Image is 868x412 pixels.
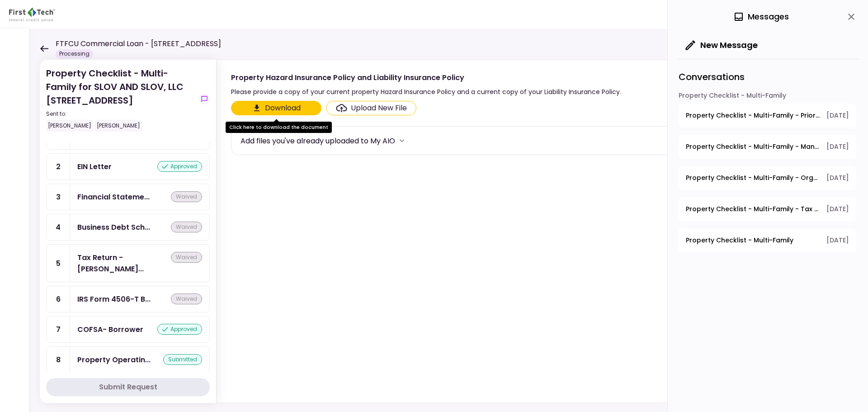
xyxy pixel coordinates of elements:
[231,101,321,115] button: Click here to download the document
[46,110,195,118] div: Sent to:
[686,204,820,214] span: Property Checklist - Multi-Family - Tax Return - Borrower
[679,228,856,252] button: open-conversation
[171,252,202,263] div: waived
[686,142,820,152] span: Property Checklist - Multi-Family - Management Agreement
[171,294,202,304] div: waived
[9,8,55,21] img: Partner icon
[826,204,849,214] span: [DATE]
[351,103,407,114] div: Upload New File
[844,9,859,24] button: close
[47,286,70,312] div: 6
[226,122,332,133] div: Click here to download the document
[171,222,202,232] div: waived
[679,33,765,57] button: New Message
[826,236,849,245] span: [DATE]
[679,104,856,128] button: open-conversation
[46,66,195,132] div: Property Checklist - Multi-Family for SLOV AND SLOV, LLC [STREET_ADDRESS]
[46,153,210,180] a: 2EIN Letterapproved
[47,347,70,373] div: 8
[46,120,93,132] div: [PERSON_NAME]
[46,316,210,343] a: 7COFSA- Borrowerapproved
[733,10,789,24] div: Messages
[157,161,202,172] div: approved
[826,111,849,120] span: [DATE]
[679,59,859,91] div: Conversations
[46,214,210,241] a: 4Business Debt Schedulewaived
[46,184,210,210] a: 3Financial Statement - Borrowerwaived
[216,60,850,403] div: Property Hazard Insurance Policy and Liability Insurance PolicyPlease provide a copy of your curr...
[46,244,210,282] a: 5Tax Return - Borrowerwaived
[686,236,793,245] span: Property Checklist - Multi-Family
[47,317,70,342] div: 7
[395,134,409,147] button: more
[47,214,70,240] div: 4
[679,166,856,190] button: open-conversation
[679,197,856,221] button: open-conversation
[77,191,150,203] div: Financial Statement - Borrower
[77,354,151,365] div: Property Operating Statements
[77,294,151,305] div: IRS Form 4506-T Borrower
[157,324,202,335] div: approved
[679,91,856,104] div: Property Checklist - Multi-Family
[77,324,143,335] div: COFSA- Borrower
[826,173,849,183] span: [DATE]
[686,173,820,183] span: Property Checklist - Multi-Family - Organization Documents for Borrowing Entity
[46,346,210,373] a: 8Property Operating Statementssubmitted
[679,135,856,159] button: open-conversation
[241,135,395,147] div: Add files you've already uploaded to My AIO
[47,245,70,282] div: 5
[95,120,142,132] div: [PERSON_NAME]
[686,111,820,120] span: Property Checklist - Multi-Family - Prior Environmental Phase I and/or Phase II
[231,86,621,97] div: Please provide a copy of your current property Hazard Insurance Policy and a current copy of your...
[46,286,210,313] a: 6IRS Form 4506-T Borrowerwaived
[77,161,112,172] div: EIN Letter
[56,49,93,58] div: Processing
[56,38,221,49] h1: FTFCU Commercial Loan - [STREET_ADDRESS]
[77,222,150,233] div: Business Debt Schedule
[199,94,210,104] button: show-messages
[77,252,171,275] div: Tax Return - Borrower
[47,154,70,180] div: 2
[47,184,70,210] div: 3
[46,378,210,396] button: Submit Request
[163,354,202,365] div: submitted
[99,382,157,393] div: Submit Request
[231,72,621,83] div: Property Hazard Insurance Policy and Liability Insurance Policy
[171,191,202,202] div: waived
[826,142,849,152] span: [DATE]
